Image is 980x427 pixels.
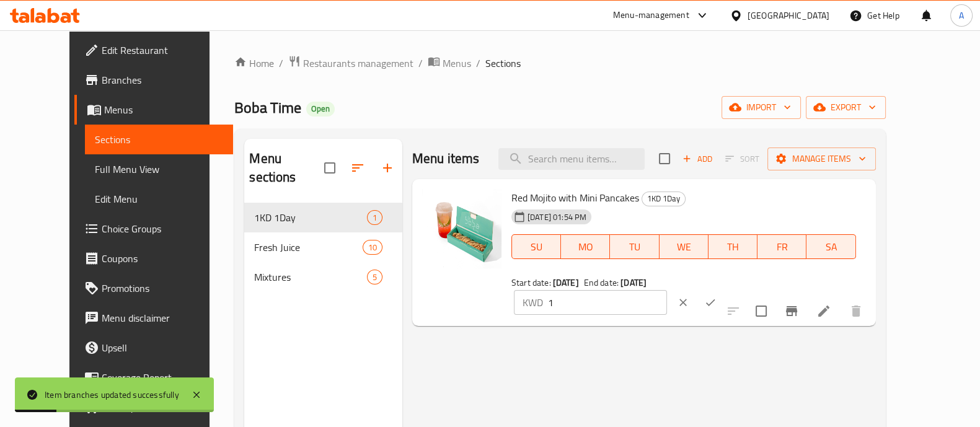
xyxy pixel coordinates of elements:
button: Add [678,149,717,169]
span: Restaurants management [303,56,413,71]
div: Menu-management [613,8,689,23]
span: 10 [363,242,382,253]
span: 1KD 1Day [642,191,685,206]
nav: breadcrumb [234,55,885,71]
span: 5 [368,271,382,283]
button: SA [806,234,855,259]
div: [GEOGRAPHIC_DATA] [748,9,829,22]
span: Select section first [717,149,767,169]
span: import [731,100,791,115]
a: Coupons [74,244,233,273]
button: SU [511,234,561,259]
span: [DATE] 01:54 PM [523,211,591,223]
span: export [816,100,876,115]
a: Edit menu item [816,304,831,319]
button: FR [757,234,806,259]
button: WE [660,234,709,259]
span: Menus [104,102,223,117]
button: delete [841,296,871,326]
span: TH [713,238,753,256]
a: Home [234,56,274,71]
div: Mixtures5 [244,262,402,292]
div: 1KD 1Day1 [244,203,402,232]
span: MO [566,238,605,256]
a: Branches [74,65,233,95]
div: Item branches updated successfully [45,388,179,402]
span: Menus [443,56,471,71]
span: Select section [651,146,678,172]
a: Promotions [74,273,233,303]
span: Sections [485,56,521,71]
span: Manage items [777,151,866,167]
span: Promotions [102,281,223,296]
li: / [279,56,283,71]
div: 1KD 1Day [642,191,686,206]
a: Choice Groups [74,214,233,244]
span: Red Mojito with Mini Pancakes [511,188,639,207]
a: Upsell [74,333,233,363]
span: Boba Time [234,94,301,121]
span: SU [517,238,556,256]
span: Mixtures [254,270,366,284]
button: Branch-specific-item [777,296,806,326]
b: [DATE] [620,275,647,291]
span: Add [681,152,714,166]
span: Edit Menu [95,191,223,206]
span: Full Menu View [95,162,223,177]
span: Coverage Report [102,370,223,385]
a: Menu disclaimer [74,303,233,333]
button: TH [709,234,757,259]
span: SA [811,238,850,256]
div: items [367,210,382,225]
button: export [806,96,886,119]
a: Restaurants management [288,55,413,71]
a: Edit Menu [85,184,233,214]
span: WE [664,238,704,256]
h2: Menu sections [249,149,324,187]
span: Select all sections [317,155,343,181]
a: Menus [74,95,233,125]
p: KWD [523,295,543,310]
span: Add item [678,149,717,169]
nav: Menu sections [244,198,402,297]
span: Branches [102,73,223,87]
span: Choice Groups [102,221,223,236]
h2: Menu items [412,149,480,168]
div: Open [306,102,335,117]
li: / [476,56,480,71]
img: Red Mojito with Mini Pancakes [422,189,501,268]
a: Coverage Report [74,363,233,392]
span: Sort sections [343,153,373,183]
li: / [418,56,423,71]
span: Fresh Juice [254,240,362,255]
a: Menus [428,55,471,71]
button: Add section [373,153,402,183]
button: clear [669,289,697,316]
div: items [367,270,382,284]
button: import [722,96,801,119]
span: Sections [95,132,223,147]
span: Edit Restaurant [102,43,223,58]
span: Grocery Checklist [102,400,223,415]
span: Select to update [748,298,774,324]
span: Start date: [511,275,551,291]
button: TU [610,234,659,259]
span: End date: [584,275,619,291]
input: search [498,148,645,170]
span: Coupons [102,251,223,266]
button: Manage items [767,147,876,170]
span: TU [615,238,654,256]
a: Full Menu View [85,154,233,184]
a: Edit Restaurant [74,35,233,65]
div: items [363,240,382,255]
span: Upsell [102,340,223,355]
span: FR [762,238,801,256]
span: Open [306,103,335,114]
span: 1KD 1Day [254,210,366,225]
a: Sections [85,125,233,154]
span: 1 [368,212,382,224]
input: Please enter price [548,290,667,315]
